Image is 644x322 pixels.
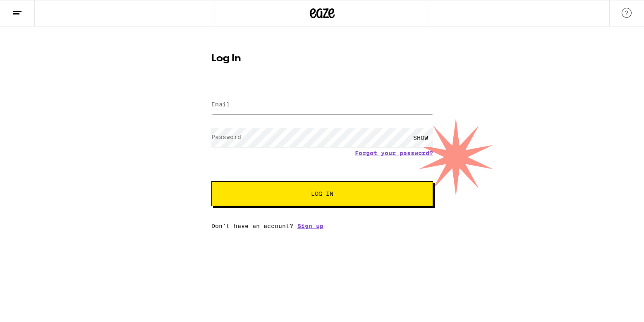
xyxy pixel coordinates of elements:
[211,101,230,108] label: Email
[408,128,433,147] div: SHOW
[211,96,433,114] input: Email
[311,191,333,197] span: Log In
[355,150,433,156] a: Forgot your password?
[211,223,433,229] div: Don't have an account?
[211,54,433,64] h1: Log In
[211,134,241,140] label: Password
[297,223,323,229] a: Sign up
[211,181,433,206] button: Log In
